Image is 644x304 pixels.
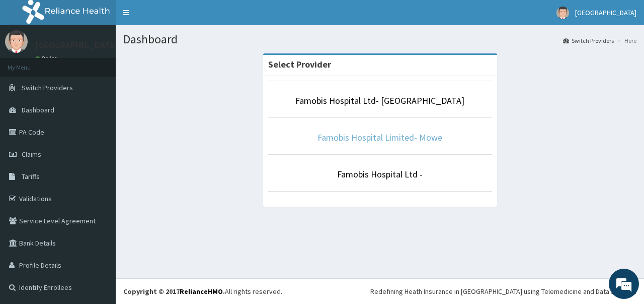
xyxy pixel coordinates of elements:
span: Claims [22,150,41,159]
footer: All rights reserved. [116,278,644,304]
h1: Dashboard [123,33,636,46]
strong: Copyright © 2017 . [123,287,225,296]
img: User Image [556,7,569,19]
span: [GEOGRAPHIC_DATA] [575,8,636,17]
span: Switch Providers [22,83,73,92]
a: Famobis Hospital Ltd- [GEOGRAPHIC_DATA] [295,95,464,106]
span: Dashboard [22,105,54,114]
span: Tariffs [22,172,40,181]
img: User Image [5,30,28,53]
p: [GEOGRAPHIC_DATA] [35,41,118,50]
a: Online [35,55,59,62]
a: Famobis Hospital Limited- Mowe [317,132,442,143]
a: Famobis Hospital Ltd - [337,168,423,180]
a: RelianceHMO [180,287,223,296]
strong: Select Provider [268,58,331,70]
div: Redefining Heath Insurance in [GEOGRAPHIC_DATA] using Telemedicine and Data Science! [370,286,636,296]
li: Here [615,36,636,45]
a: Switch Providers [563,36,614,45]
